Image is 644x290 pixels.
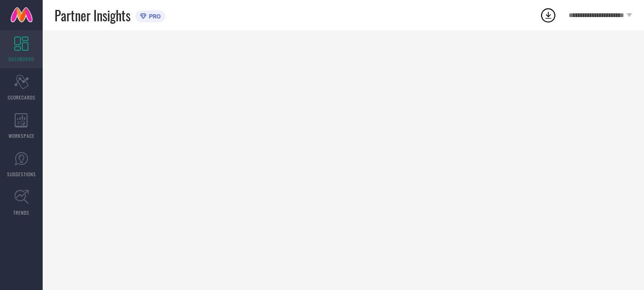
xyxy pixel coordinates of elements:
[147,13,161,20] span: PRO
[8,94,36,101] span: SCORECARDS
[9,55,34,63] span: DASHBOARD
[7,171,36,178] span: SUGGESTIONS
[13,209,29,216] span: TRENDS
[9,132,35,139] span: WORKSPACE
[540,7,557,24] div: Open download list
[55,6,130,25] span: Partner Insights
